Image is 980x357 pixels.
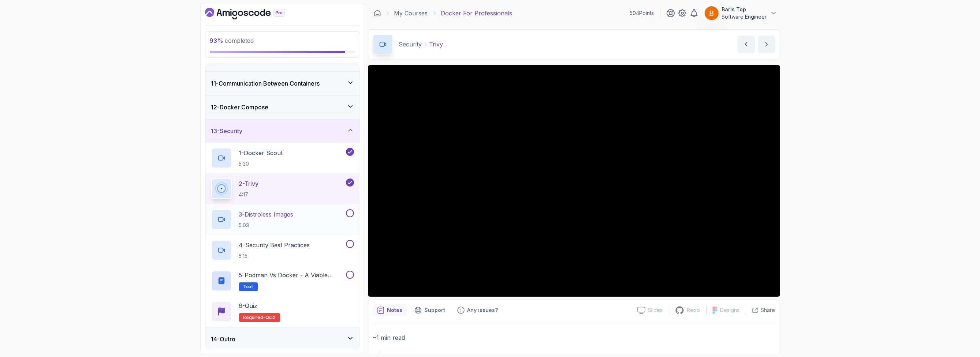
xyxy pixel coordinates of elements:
button: next content [758,35,775,53]
button: Feedback button [453,304,503,316]
img: user profile image [705,6,719,20]
p: Software Engineer [722,13,767,20]
p: Repo [687,307,700,314]
span: Required- [243,315,266,320]
button: 2-Trivy4:17 [211,178,354,199]
p: Docker For Professionals [441,9,513,18]
span: Text [243,284,253,290]
button: notes button [373,304,407,316]
p: ~1 min read [373,332,775,343]
button: 5-Podman vs Docker - A Viable AlternativeText [211,271,354,291]
iframe: 2 - Trivy [368,65,780,297]
p: 5:15 [239,252,310,260]
a: Dashboard [205,8,302,19]
button: 12-Docker Compose [205,95,360,119]
button: 6-QuizRequired-quiz [211,301,354,322]
p: Baris Top [722,6,767,13]
button: user profile imageBaris TopSoftware Engineer [704,6,777,20]
p: Support [425,307,446,314]
p: 5:03 [239,222,294,229]
span: completed [210,37,254,44]
button: Support button [410,304,450,316]
p: 4:17 [239,191,259,198]
button: 11-Communication Between Containers [205,72,360,95]
button: 14-Outro [205,327,360,351]
p: Trivy [429,40,443,49]
p: Slides [648,307,663,314]
a: Dashboard [374,10,381,17]
p: 1 - Docker Scout [239,149,283,157]
h3: 11 - Communication Between Containers [211,79,320,88]
p: Security [399,40,422,49]
p: 6 - Quiz [239,301,258,310]
p: Share [761,307,775,314]
p: Designs [720,307,740,314]
p: Any issues? [467,307,498,314]
p: Notes [387,307,403,314]
button: 1-Docker Scout5:30 [211,148,354,168]
button: previous content [737,35,755,53]
p: 2 - Trivy [239,179,259,188]
p: 5 - Podman vs Docker - A Viable Alternative [239,271,344,279]
h3: 12 - Docker Compose [211,103,269,112]
h3: 13 - Security [211,127,243,135]
p: 5:30 [239,160,283,168]
span: 93 % [210,37,224,44]
h3: 14 - Outro [211,335,236,343]
button: Share [746,307,775,314]
p: 3 - Distroless Images [239,210,294,219]
p: 4 - Security Best Practices [239,241,310,249]
button: 3-Distroless Images5:03 [211,209,354,230]
button: 4-Security Best Practices5:15 [211,240,354,260]
p: 504 Points [630,10,654,17]
span: quiz [266,315,276,320]
button: 13-Security [205,119,360,143]
a: My Courses [394,9,428,18]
